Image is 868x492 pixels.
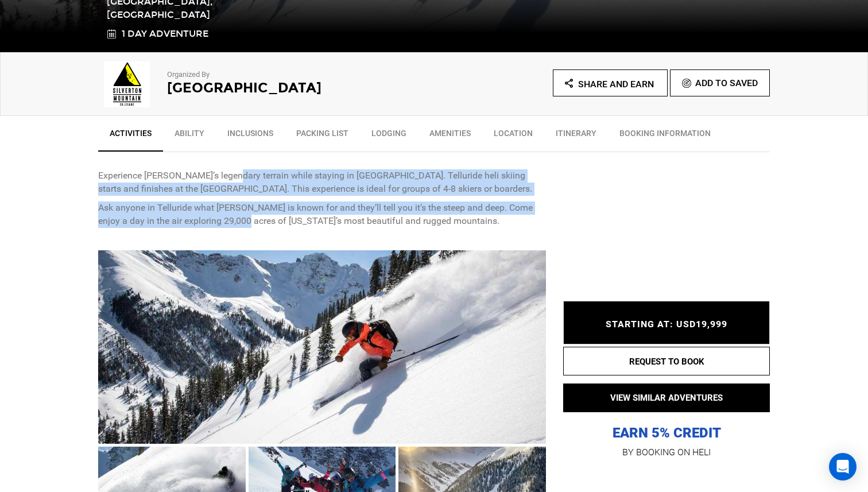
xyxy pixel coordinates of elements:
p: BY BOOKING ON HELI [563,444,770,460]
span: Share and Earn [578,79,654,90]
p: EARN 5% CREDIT [563,309,770,442]
img: b3bcc865aaab25ac3536b0227bee0eb5.png [98,61,156,107]
div: Open Intercom Messenger [829,453,857,481]
p: Experience [PERSON_NAME]’s legendary terrain while staying in [GEOGRAPHIC_DATA]. Telluride heli s... [98,169,546,196]
a: Ability [163,122,216,150]
span: STARTING AT: USD19,999 [606,319,727,330]
p: Ask anyone in Telluride what [PERSON_NAME] is known for and they’ll tell you it’s the steep and d... [98,202,546,228]
a: Itinerary [544,122,608,150]
span: 1 Day Adventure [122,28,208,41]
span: Add To Saved [695,78,758,88]
a: Lodging [360,122,418,150]
a: Inclusions [216,122,285,150]
button: VIEW SIMILAR ADVENTURES [563,383,770,412]
p: Organized By [167,69,402,80]
a: Amenities [418,122,482,150]
a: BOOKING INFORMATION [608,122,722,150]
a: Packing List [285,122,360,150]
a: Location [482,122,544,150]
a: Activities [98,122,163,152]
h2: [GEOGRAPHIC_DATA] [167,80,402,95]
button: REQUEST TO BOOK [563,347,770,375]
